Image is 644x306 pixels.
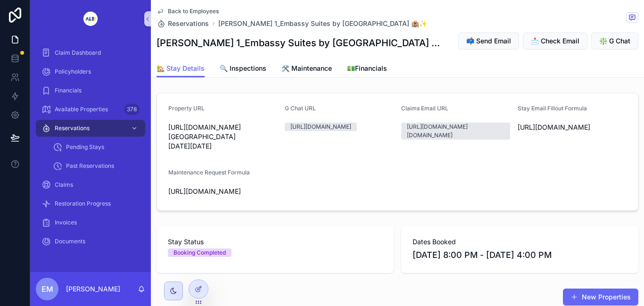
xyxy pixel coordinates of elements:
[157,36,450,50] h1: [PERSON_NAME] 1_Embassy Suites by [GEOGRAPHIC_DATA] 🏨✨
[413,237,627,247] span: Dates Booked
[55,219,77,226] span: Invoices
[157,8,219,15] a: Back to Employees
[36,44,145,61] a: Claim Dashboard
[563,289,638,306] button: New Properties
[281,60,332,79] a: 🛠️ Maintenance
[285,105,316,112] span: G Chat URL
[76,11,105,26] img: App logo
[36,176,145,193] a: Claims
[55,68,91,75] span: Policyholders
[36,233,145,250] a: Documents
[168,237,382,247] span: Stay Status
[218,19,427,28] a: [PERSON_NAME] 1_Embassy Suites by [GEOGRAPHIC_DATA] 🏨✨
[173,248,226,257] div: Booking Completed
[168,187,277,196] span: [URL][DOMAIN_NAME]
[290,123,351,131] div: [URL][DOMAIN_NAME]
[47,157,145,174] a: Past Reservations
[407,123,504,140] div: [URL][DOMAIN_NAME][DOMAIN_NAME]
[36,195,145,212] a: Restoration Progress
[157,19,209,28] a: Reservations
[518,105,587,112] span: Stay Email Fillout Formula
[55,106,108,113] span: Available Properties
[347,64,387,73] span: 💵Financials
[30,38,151,262] div: scrollable content
[47,139,145,156] a: Pending Stays
[220,60,266,79] a: 🔍 Inspections
[168,123,277,151] span: [URL][DOMAIN_NAME][GEOGRAPHIC_DATA][DATE][DATE]
[124,104,140,115] div: 378
[518,123,627,132] span: [URL][DOMAIN_NAME]
[55,87,82,94] span: Financials
[55,238,85,245] span: Documents
[157,60,205,78] a: 🏡 Stay Details
[66,162,114,170] span: Past Reservations
[168,19,209,28] span: Reservations
[531,36,579,46] span: 📩 Check Email
[41,283,53,295] span: EM
[55,200,111,207] span: Restoration Progress
[36,120,145,137] a: Reservations
[347,60,387,79] a: 💵Financials
[55,181,73,189] span: Claims
[55,49,101,57] span: Claim Dashboard
[220,64,266,73] span: 🔍 Inspections
[36,101,145,118] a: Available Properties378
[55,124,90,132] span: Reservations
[413,248,627,262] span: [DATE] 8:00 PM - [DATE] 4:00 PM
[401,105,448,112] span: Claims Email URL
[168,8,219,15] span: Back to Employees
[168,105,205,112] span: Property URL
[157,64,205,73] span: 🏡 Stay Details
[66,284,120,294] p: [PERSON_NAME]
[599,36,630,46] span: ❇️ G Chat
[466,36,511,46] span: 📫 Send Email
[281,64,332,73] span: 🛠️ Maintenance
[458,33,519,50] button: 📫 Send Email
[36,214,145,231] a: Invoices
[523,33,587,50] button: 📩 Check Email
[168,169,250,176] span: Maintenance Request Formula
[36,82,145,99] a: Financials
[66,143,104,151] span: Pending Stays
[36,63,145,80] a: Policyholders
[591,33,638,50] button: ❇️ G Chat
